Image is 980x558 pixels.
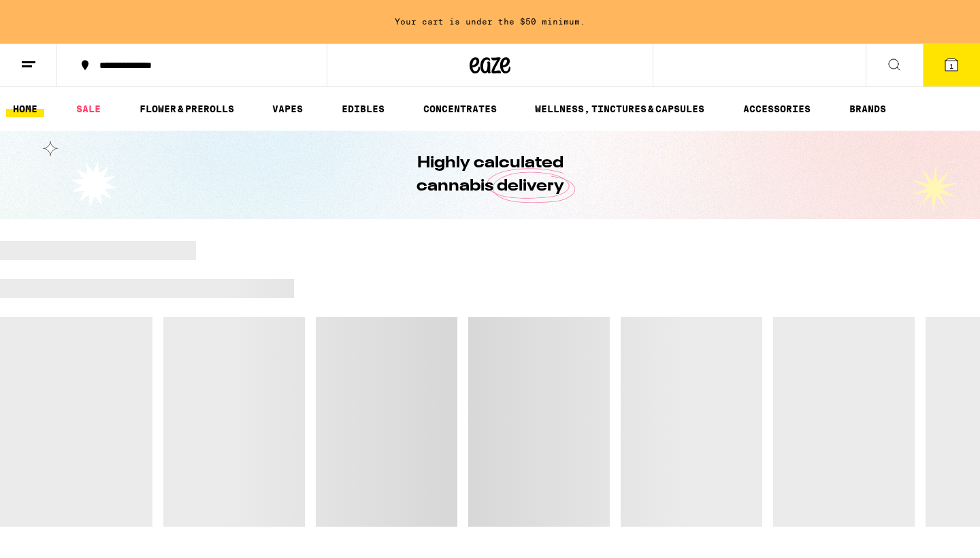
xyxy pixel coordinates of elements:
[335,101,391,117] a: EDIBLES
[378,152,602,198] h1: Highly calculated cannabis delivery
[416,101,504,117] a: CONCENTRATES
[528,101,711,117] a: WELLNESS, TINCTURES & CAPSULES
[133,101,241,117] a: FLOWER & PREROLLS
[265,101,310,117] a: VAPES
[923,44,980,86] button: 1
[69,101,108,117] a: SALE
[949,62,953,70] span: 1
[843,101,893,117] a: BRANDS
[6,101,44,117] a: HOME
[736,101,817,117] a: ACCESSORIES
